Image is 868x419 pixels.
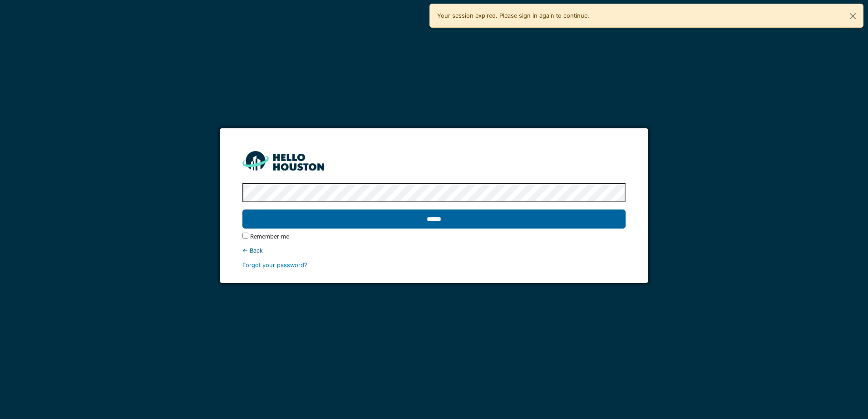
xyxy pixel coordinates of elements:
div: ← Back [242,246,625,255]
div: Your session expired. Please sign in again to continue. [429,4,863,28]
img: HH_line-BYnF2_Hg.png [242,151,324,171]
button: Close [843,4,863,28]
label: Remember me [250,232,289,241]
a: Forgot your password? [242,262,307,268]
